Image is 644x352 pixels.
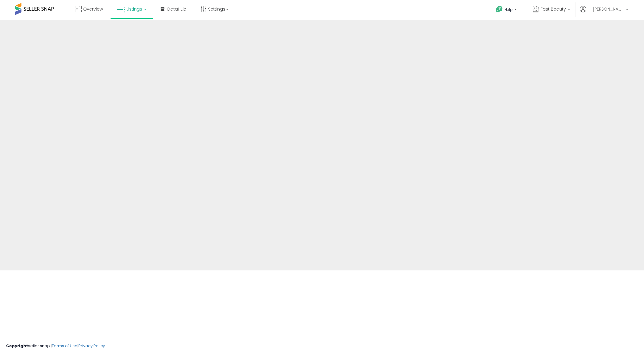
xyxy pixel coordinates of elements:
[495,5,503,13] i: Get Help
[167,6,186,12] span: DataHub
[541,6,566,12] span: Fast Beauty
[126,6,142,12] span: Listings
[491,1,523,20] a: Help
[588,6,624,12] span: Hi [PERSON_NAME]
[580,6,628,20] a: Hi [PERSON_NAME]
[505,7,513,12] span: Help
[83,6,103,12] span: Overview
